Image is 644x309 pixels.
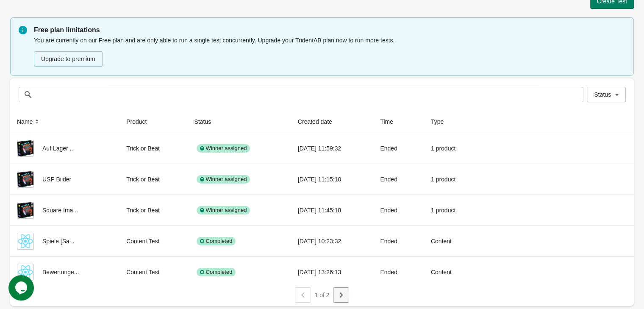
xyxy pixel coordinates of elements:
div: Content Test [126,264,180,281]
div: Completed [197,268,236,276]
div: Ended [380,171,417,188]
div: Completed [197,237,236,245]
div: Ended [380,233,417,250]
div: Auf Lager ... [17,140,113,157]
span: Status [594,91,611,98]
div: Trick or Beat [126,202,180,219]
div: Content [431,233,473,250]
div: Square Ima... [17,202,113,219]
div: Ended [380,264,417,281]
p: Free plan limitations [34,25,625,35]
button: Status [191,114,223,129]
div: 1 product [431,140,473,157]
div: Ended [380,140,417,157]
div: You are currently on our Free plan and are only able to run a single test concurrently. Upgrade y... [34,35,625,67]
div: Ended [380,202,417,219]
div: [DATE] 11:45:18 [298,202,367,219]
div: Bewertunge... [17,264,113,281]
div: Spiele [Sa... [17,233,113,250]
div: [DATE] 11:15:10 [298,171,367,188]
div: 1 product [431,202,473,219]
div: Winner assigned [197,144,250,153]
div: Trick or Beat [126,140,180,157]
div: USP Bilder [17,171,113,188]
button: Type [427,114,455,129]
div: [DATE] 13:26:13 [298,264,367,281]
button: Status [587,87,626,102]
div: Trick or Beat [126,171,180,188]
div: Content [431,264,473,281]
button: Name [14,114,44,129]
button: Product [123,114,158,129]
div: [DATE] 11:59:32 [298,140,367,157]
button: Created date [294,114,344,129]
div: Content Test [126,233,180,250]
button: Time [377,114,405,129]
span: 1 of 2 [314,292,329,298]
div: Winner assigned [197,175,250,184]
div: [DATE] 10:23:32 [298,233,367,250]
div: Winner assigned [197,206,250,214]
div: 1 product [431,171,473,188]
iframe: chat widget [8,275,36,301]
button: Upgrade to premium [34,51,103,67]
